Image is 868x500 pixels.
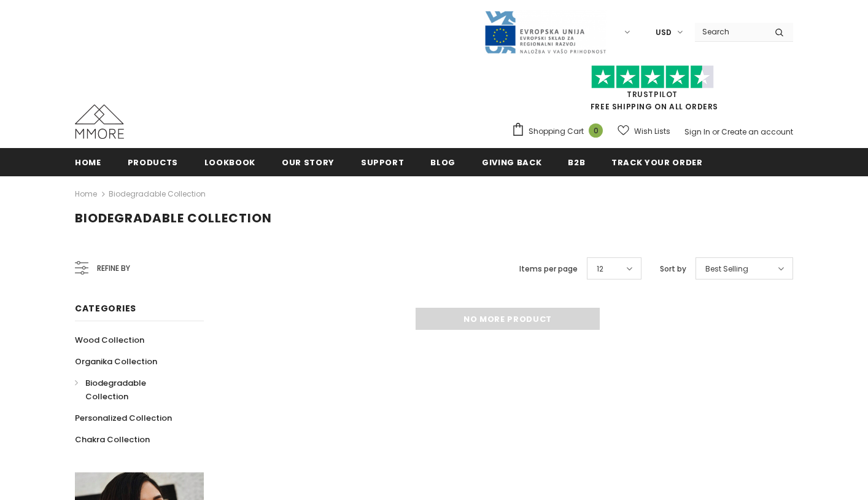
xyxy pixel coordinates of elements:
span: Best Selling [705,263,748,275]
a: Javni Razpis [484,26,606,37]
a: Products [128,148,178,176]
span: 12 [597,263,603,275]
a: Lookbook [204,148,255,176]
span: B2B [568,157,585,168]
span: Shopping Cart [529,125,584,138]
img: Javni Razpis [484,10,606,55]
img: Trust Pilot Stars [591,65,714,89]
span: Home [75,157,101,168]
span: Organika Collection [75,356,157,367]
a: B2B [568,148,585,176]
span: Biodegradable Collection [85,377,146,402]
span: Chakra Collection [75,434,150,445]
a: Giving back [482,148,541,176]
a: Trustpilot [627,89,678,100]
span: Track your order [611,157,702,168]
img: MMORE Cases [75,104,124,139]
span: Refine by [97,262,130,275]
span: 0 [589,123,603,138]
span: Blog [430,157,455,168]
a: Wood Collection [75,329,144,351]
span: Wish Lists [634,125,670,138]
label: Items per page [519,263,578,275]
a: Biodegradable Collection [75,372,190,407]
a: Shopping Cart 0 [511,122,609,141]
span: support [361,157,405,168]
span: Biodegradable Collection [75,209,272,227]
span: Wood Collection [75,334,144,346]
a: Wish Lists [618,120,670,142]
a: Biodegradable Collection [109,189,206,199]
a: Create an account [721,127,793,137]
span: Personalized Collection [75,412,172,424]
span: Categories [75,302,136,314]
a: support [361,148,405,176]
span: Lookbook [204,157,255,168]
a: Track your order [611,148,702,176]
a: Personalized Collection [75,407,172,429]
span: Giving back [482,157,541,168]
span: USD [656,26,672,39]
a: Sign In [684,127,710,137]
a: Chakra Collection [75,429,150,450]
a: Home [75,187,97,201]
a: Organika Collection [75,351,157,372]
a: Blog [430,148,455,176]
span: FREE SHIPPING ON ALL ORDERS [511,71,793,112]
span: Our Story [282,157,335,168]
span: Products [128,157,178,168]
input: Search Site [695,23,765,41]
a: Home [75,148,101,176]
a: Our Story [282,148,335,176]
span: or [712,127,719,137]
label: Sort by [660,263,686,275]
